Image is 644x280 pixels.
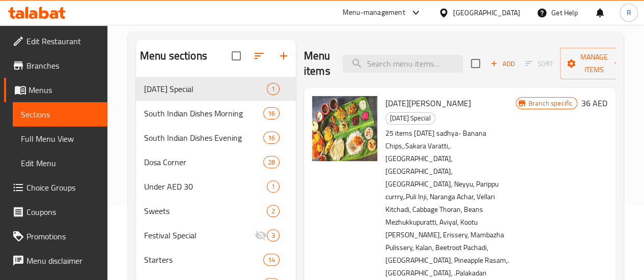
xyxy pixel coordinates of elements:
[26,230,99,242] span: Promotions
[267,182,279,192] span: 1
[21,108,99,120] span: Sections
[4,224,107,248] a: Promotions
[263,254,279,266] div: items
[264,109,279,118] span: 16
[267,206,279,216] span: 2
[247,44,271,68] span: Sort sections
[267,83,279,95] div: items
[21,133,99,145] span: Full Menu View
[486,56,519,72] span: Add item
[144,254,263,266] span: Starters
[4,200,107,224] a: Coupons
[385,112,435,125] div: Onam Special
[312,96,377,161] img: Onam Sadhya
[489,58,516,70] span: Add
[486,56,519,72] button: Add
[343,55,463,73] input: search
[267,205,279,217] div: items
[136,126,296,150] div: South Indian Dishes Evening16
[519,56,560,72] span: Select section first
[560,48,628,79] button: Manage items
[26,35,99,47] span: Edit Restaurant
[255,229,267,241] svg: Inactive section
[144,83,267,95] span: [DATE] Special
[465,53,486,74] span: Select section
[4,53,107,78] a: Branches
[226,45,247,67] span: Select all sections
[144,83,267,95] div: Onam Special
[136,247,296,272] div: Starters14
[136,223,296,247] div: Festival Special3
[4,78,107,102] a: Menus
[264,158,279,167] span: 28
[4,29,107,53] a: Edit Restaurant
[263,132,279,144] div: items
[304,48,330,79] h2: Menu items
[13,151,107,175] a: Edit Menu
[26,255,99,267] span: Menu disclaimer
[26,206,99,218] span: Coupons
[263,156,279,168] div: items
[453,7,520,18] div: [GEOGRAPHIC_DATA]
[343,7,405,19] div: Menu-management
[4,248,107,273] a: Menu disclaimer
[267,231,279,240] span: 3
[136,77,296,101] div: [DATE] Special1
[581,96,607,110] h6: 36 AED
[267,84,279,94] span: 1
[144,107,263,119] span: South Indian Dishes Morning
[136,199,296,223] div: Sweets2
[136,150,296,174] div: Dosa Corner28
[26,181,99,194] span: Choice Groups
[267,229,279,241] div: items
[568,51,620,76] span: Manage items
[264,255,279,265] span: 14
[4,175,107,200] a: Choice Groups
[386,112,435,124] span: [DATE] Special
[144,156,263,168] span: Dosa Corner
[26,59,99,72] span: Branches
[271,44,296,68] button: Add section
[144,132,263,144] span: South Indian Dishes Evening
[29,84,99,96] span: Menus
[144,205,267,217] span: Sweets
[144,180,267,193] span: Under AED 30
[264,133,279,143] span: 16
[13,102,107,127] a: Sections
[13,127,107,151] a: Full Menu View
[524,99,577,108] span: Branch specific
[136,101,296,126] div: South Indian Dishes Morning16
[136,174,296,199] div: Under AED 301
[267,180,279,193] div: items
[21,157,99,169] span: Edit Menu
[140,48,207,64] h2: Menu sections
[626,7,631,18] span: R
[263,107,279,119] div: items
[144,229,255,241] span: Festival Special
[385,96,471,111] span: [DATE][PERSON_NAME]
